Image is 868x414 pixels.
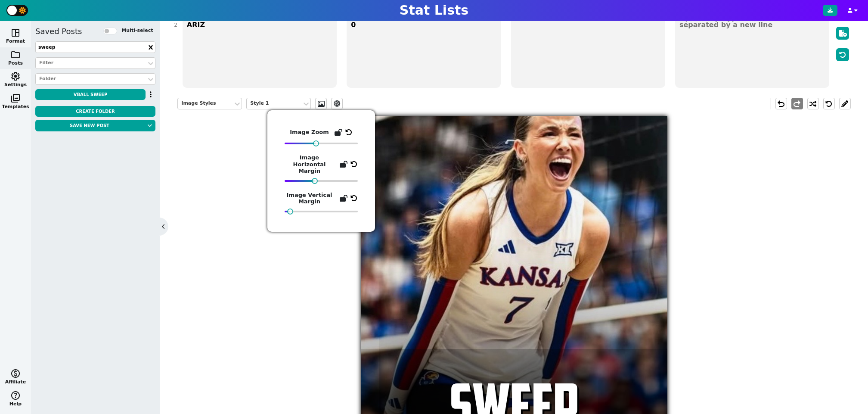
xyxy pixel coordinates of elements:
[121,27,153,34] label: Multi-select
[174,22,177,28] div: 2
[183,10,337,88] textarea: KU ARIZ
[775,98,787,109] button: undo
[10,71,21,81] span: settings
[181,100,229,107] div: Image Styles
[290,129,329,136] h5: Image Zoom
[347,10,501,88] textarea: 3 0
[511,10,665,88] textarea: #18
[791,98,803,109] button: redo
[35,120,144,131] button: Save new post
[400,3,468,18] h1: Stat Lists
[10,50,21,60] span: folder
[285,192,334,205] h5: Image Vertical Margin
[792,99,802,109] span: redo
[250,100,298,107] div: Style 1
[10,28,21,38] span: space_dashboard
[35,27,82,36] h5: Saved Posts
[285,154,334,174] h5: Image Horizontal Margin
[10,368,21,379] span: monetization_on
[35,106,155,117] button: Create Folder
[35,89,146,100] button: VBALL SWEEP
[776,99,786,109] span: undo
[10,390,21,401] span: help
[35,41,155,53] input: Search
[10,93,21,103] span: photo_library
